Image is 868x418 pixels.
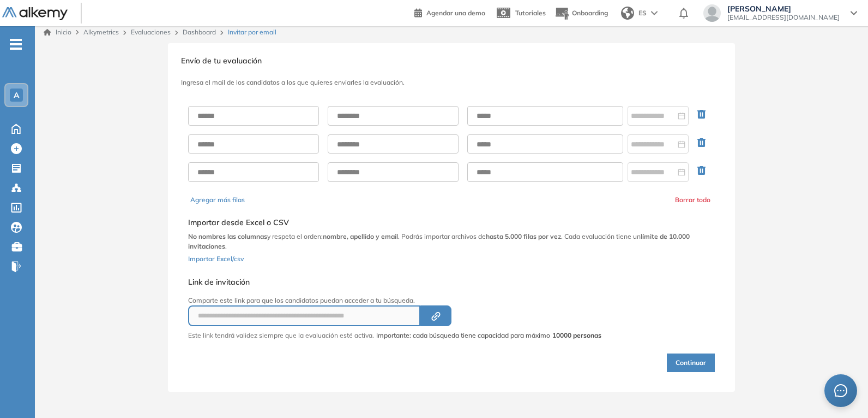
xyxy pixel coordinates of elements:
b: No nombres las columnas [188,232,267,240]
button: Continuar [667,354,715,372]
img: world [621,7,634,20]
button: Agregar más filas [190,195,245,205]
span: Tutoriales [515,9,546,17]
a: Agendar una demo [414,5,485,19]
button: Borrar todo [675,195,710,205]
p: Este link tendrá validez siempre que la evaluación esté activa. [188,331,374,340]
span: Alkymetrics [83,28,119,36]
span: [EMAIL_ADDRESS][DOMAIN_NAME] [727,13,840,22]
a: Evaluaciones [131,28,171,36]
img: arrow [651,11,658,15]
h5: Importar desde Excel o CSV [188,218,715,227]
span: Invitar por email [228,27,276,37]
span: Importante: cada búsqueda tiene capacidad para máximo [376,331,601,340]
p: Comparte este link para que los candidatos puedan acceder a tu búsqueda. [188,296,601,305]
span: Agendar una demo [426,9,485,17]
h5: Link de invitación [188,278,601,287]
b: límite de 10.000 invitaciones [188,232,690,250]
span: ES [638,8,647,18]
img: Logo [2,7,68,21]
strong: 10000 personas [552,331,601,339]
span: Onboarding [572,9,608,17]
h3: Envío de tu evaluación [181,56,722,66]
a: Inicio [44,27,71,37]
span: A [14,91,19,99]
span: Importar Excel/csv [188,255,244,263]
b: nombre, apellido y email [323,232,398,240]
p: y respeta el orden: . Podrás importar archivos de . Cada evaluación tiene un . [188,232,715,251]
span: message [834,384,847,397]
a: Dashboard [183,28,216,36]
h3: Ingresa el mail de los candidatos a los que quieres enviarles la evaluación. [181,79,722,86]
button: Onboarding [554,2,608,25]
b: hasta 5.000 filas por vez [486,232,561,240]
button: Importar Excel/csv [188,251,244,264]
i: - [10,43,22,45]
span: [PERSON_NAME] [727,4,840,13]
